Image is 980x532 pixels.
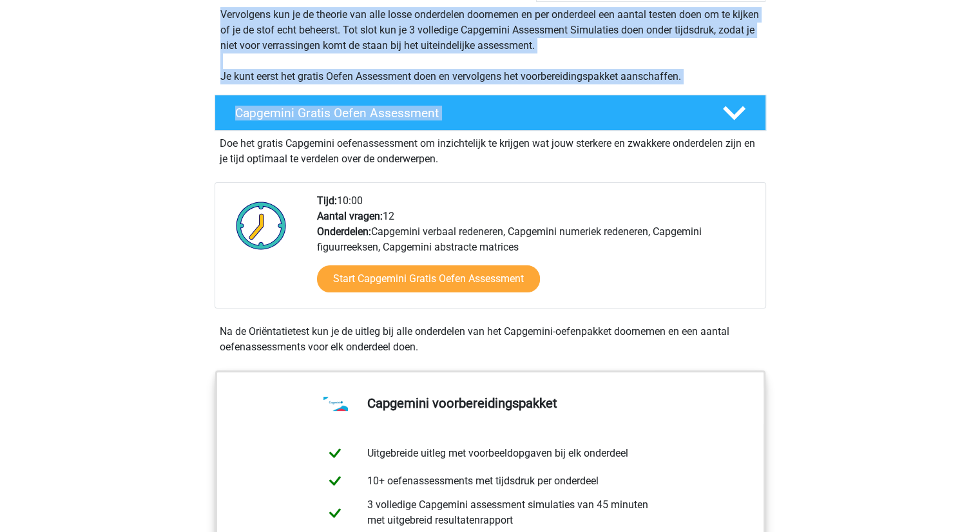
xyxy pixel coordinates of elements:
a: Start Capgemini Gratis Oefen Assessment [317,265,540,292]
div: 10:00 12 Capgemini verbaal redeneren, Capgemini numeriek redeneren, Capgemini figuurreeksen, Capg... [307,193,765,308]
b: Aantal vragen: [317,210,383,222]
div: Na de Oriëntatietest kun je de uitleg bij alle onderdelen van het Capgemini-oefenpakket doornemen... [215,324,766,355]
b: Tijd: [317,195,337,207]
div: Vervolgens kun je de theorie van alle losse onderdelen doornemen en per onderdeel een aantal test... [215,7,765,84]
h4: Capgemini Gratis Oefen Assessment [235,106,702,120]
b: Onderdelen: [317,225,371,238]
div: Doe het gratis Capgemini oefenassessment om inzichtelijk te krijgen wat jouw sterkere en zwakkere... [215,131,766,167]
img: Klok [229,193,294,258]
a: Capgemini Gratis Oefen Assessment [209,95,771,131]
